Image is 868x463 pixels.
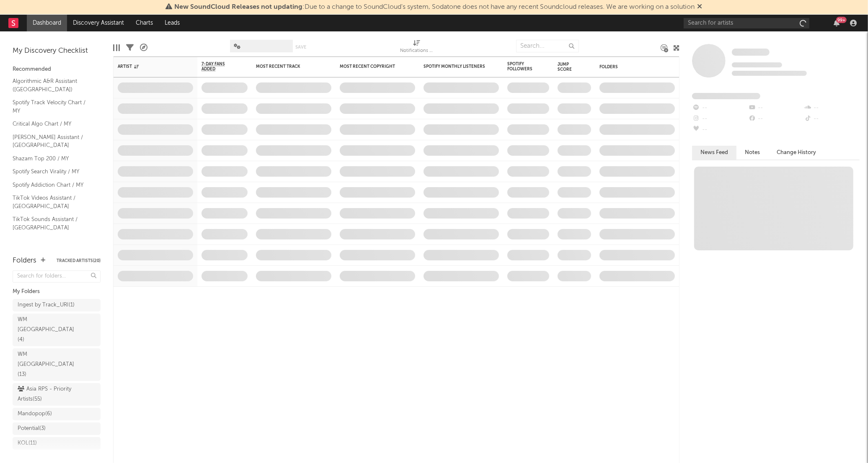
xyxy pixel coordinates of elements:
[201,62,235,72] span: 7-Day Fans Added
[804,103,860,113] div: --
[732,71,807,76] span: 0 fans last week
[67,15,130,31] a: Discovery Assistant
[13,77,92,94] a: Algorithmic A&R Assistant ([GEOGRAPHIC_DATA])
[692,113,748,124] div: --
[256,64,319,69] div: Most Recent Track
[13,256,36,266] div: Folders
[13,270,101,283] input: Search for folders...
[13,314,101,346] a: WM [GEOGRAPHIC_DATA](4)
[13,408,101,420] a: Mandopop(6)
[175,4,303,10] span: New SoundCloud Releases not updating
[558,62,579,72] div: Jump Score
[13,133,92,150] a: [PERSON_NAME] Assistant / [GEOGRAPHIC_DATA]
[18,438,37,448] div: KOL ( 11 )
[113,36,120,60] div: Edit Columns
[424,64,486,69] div: Spotify Monthly Listeners
[13,154,92,163] a: Shazam Top 200 / MY
[18,315,77,345] div: WM [GEOGRAPHIC_DATA] ( 4 )
[13,287,101,297] div: My Folders
[159,15,186,31] a: Leads
[732,48,770,57] a: Some Artist
[18,424,46,434] div: Potential ( 3 )
[13,193,92,211] a: TikTok Videos Assistant / [GEOGRAPHIC_DATA]
[748,103,803,113] div: --
[340,64,403,69] div: Most Recent Copyright
[684,18,809,28] input: Search for artists
[692,124,748,135] div: --
[57,259,101,263] button: Tracked Artists(20)
[13,167,92,176] a: Spotify Search Virality / MY
[140,36,147,60] div: A&R Pipeline
[13,422,101,435] a: Potential(3)
[13,180,92,190] a: Spotify Addiction Chart / MY
[836,17,847,23] div: 99 +
[13,119,92,129] a: Critical Algo Chart / MY
[13,64,101,75] div: Recommended
[130,15,159,31] a: Charts
[13,348,101,381] a: WM [GEOGRAPHIC_DATA](13)
[13,46,101,56] div: My Discovery Checklist
[118,64,181,69] div: Artist
[175,4,695,10] span: : Due to a change to SoundCloud's system, Sodatone does not have any recent Soundcloud releases. ...
[126,36,134,60] div: Filters
[692,93,760,99] span: Fans Added by Platform
[507,62,537,72] div: Spotify Followers
[736,146,768,159] button: Notes
[768,146,824,159] button: Change History
[804,113,860,124] div: --
[18,384,77,404] div: Asia RPS - Priority Artists ( 55 )
[400,36,434,60] div: Notifications (Artist)
[13,215,92,232] a: TikTok Sounds Assistant / [GEOGRAPHIC_DATA]
[13,98,92,115] a: Spotify Track Velocity Chart / MY
[732,62,782,67] span: Tracking Since: [DATE]
[692,146,736,159] button: News Feed
[732,49,770,56] span: Some Artist
[748,113,803,124] div: --
[697,4,703,10] span: Dismiss
[18,350,77,380] div: WM [GEOGRAPHIC_DATA] ( 13 )
[13,383,101,406] a: Asia RPS - Priority Artists(55)
[13,437,101,450] a: KOL(11)
[18,409,52,419] div: Mandopop ( 6 )
[18,300,75,310] div: Ingest by Track_URI ( 1 )
[834,20,840,26] button: 99+
[13,299,101,311] a: Ingest by Track_URI(1)
[599,64,662,69] div: Folders
[400,46,434,56] div: Notifications (Artist)
[27,15,67,31] a: Dashboard
[692,103,748,113] div: --
[516,40,579,52] input: Search...
[296,45,307,49] button: Save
